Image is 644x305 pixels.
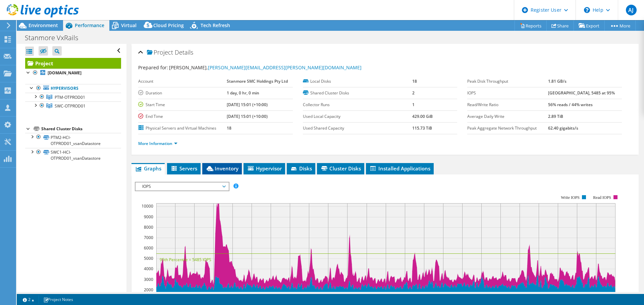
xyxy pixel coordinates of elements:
label: Read/Write Ratio [467,101,548,108]
text: 10000 [142,203,153,209]
span: Cluster Disks [320,165,361,172]
b: 56% reads / 44% writes [548,102,593,107]
span: Inventory [206,165,238,172]
label: Collector Runs [303,101,412,108]
b: 2 [412,90,415,96]
b: 18 [227,125,231,131]
text: Write IOPS [561,195,580,200]
span: Performance [75,22,104,28]
b: 1 day, 0 hr, 0 min [227,90,259,96]
text: 9000 [144,214,153,220]
text: 4000 [144,266,153,272]
a: PTM2-HCI-OTPROD01_vsanDatastore [25,133,121,148]
label: Average Daily Write [467,113,548,120]
b: [DOMAIN_NAME] [48,70,82,76]
b: [GEOGRAPHIC_DATA], 5485 at 95% [548,90,615,96]
text: 5000 [144,255,153,261]
span: [PERSON_NAME], [169,64,362,71]
b: [DATE] 15:01 (+10:00) [227,113,268,119]
label: IOPS [467,90,548,96]
text: 8000 [144,224,153,230]
b: 115.73 TiB [412,125,432,131]
span: Hypervisor [247,165,282,172]
div: Shared Cluster Disks [41,125,121,133]
h1: Stanmore VxRails [22,34,89,42]
a: [DOMAIN_NAME] [25,69,121,77]
text: 7000 [144,235,153,240]
span: Environment [29,22,58,28]
label: Peak Aggregate Network Throughput [467,125,548,132]
svg: \n [584,7,590,13]
a: Hypervisors [25,84,121,93]
b: 62.40 gigabits/s [548,125,578,131]
b: 1 [412,102,415,107]
span: AJ [626,5,637,15]
label: Used Shared Capacity [303,125,412,132]
label: Peak Disk Throughput [467,78,548,85]
b: 18 [412,78,417,84]
text: 2000 [144,287,153,293]
a: PTM-OTPROD01 [25,93,121,101]
a: 2 [18,295,39,304]
a: More Information [138,141,177,146]
a: SWC1-HCI-OTPROD01_vsanDatastore [25,148,121,163]
a: [PERSON_NAME][EMAIL_ADDRESS][PERSON_NAME][DOMAIN_NAME] [208,64,362,71]
a: Export [574,20,605,31]
a: Project Notes [39,295,78,304]
a: Project [25,58,121,69]
span: SWC-OTPROD01 [55,103,86,109]
span: Servers [170,165,197,172]
label: Account [138,78,226,85]
span: Tech Refresh [201,22,230,28]
span: Graphs [135,165,161,172]
span: Details [175,48,193,56]
label: Shared Cluster Disks [303,90,412,96]
label: Used Local Capacity [303,113,412,120]
label: End Time [138,113,226,120]
text: 95th Percentile = 5485 IOPS [160,257,211,262]
text: 3000 [144,277,153,282]
label: Local Disks [303,78,412,85]
b: 1.81 GB/s [548,78,567,84]
b: [DATE] 15:01 (+10:00) [227,102,268,107]
a: Share [546,20,574,31]
label: Start Time [138,101,226,108]
a: Reports [515,20,547,31]
span: Cloud Pricing [153,22,184,28]
span: Installed Applications [369,165,430,172]
b: 429.00 GiB [412,113,433,119]
label: Duration [138,90,226,96]
text: Read IOPS [593,195,611,200]
span: IOPS [139,182,225,190]
a: SWC-OTPROD01 [25,101,121,110]
label: Physical Servers and Virtual Machines [138,125,226,132]
b: 2.89 TiB [548,113,563,119]
span: PTM-OTPROD01 [55,94,85,100]
b: Stanmore SMC Holdings Pty Ltd [227,78,288,84]
text: 6000 [144,245,153,251]
span: Project [147,49,173,56]
label: Prepared for: [138,64,168,71]
a: More [604,20,636,31]
span: Virtual [121,22,137,28]
span: Disks [290,165,312,172]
